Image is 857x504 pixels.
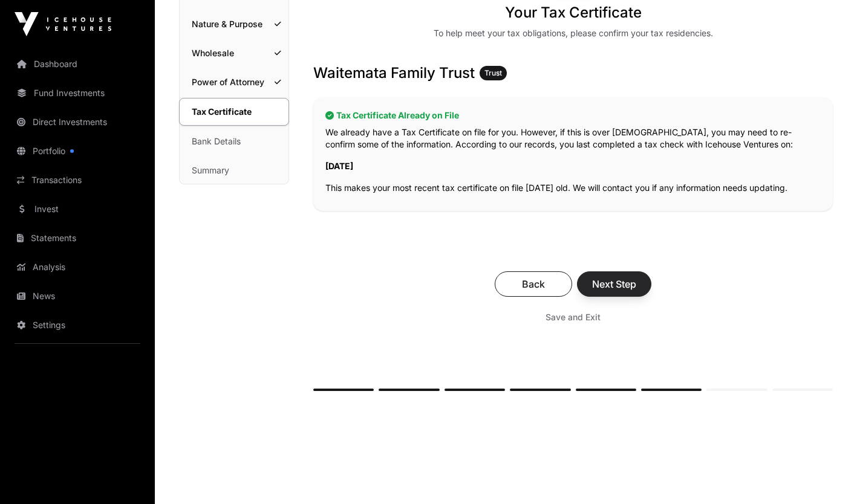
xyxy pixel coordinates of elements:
[10,109,145,135] a: Direct Investments
[577,271,651,297] button: Next Step
[484,68,502,78] span: Trust
[10,80,145,106] a: Fund Investments
[180,157,288,184] a: Summary
[313,63,833,83] h3: Waitemata Family Trust
[325,160,821,172] p: [DATE]
[10,254,145,280] a: Analysis
[10,167,145,193] a: Transactions
[325,182,821,194] p: This makes your most recent tax certificate on file [DATE] old. We will contact you if any inform...
[10,283,145,309] a: News
[180,69,288,95] a: Power of Attorney
[325,126,821,150] p: We already have a Tax Certificate on file for you. However, if this is over [DEMOGRAPHIC_DATA], y...
[15,12,111,36] img: Icehouse Ventures Logo
[495,271,572,297] button: Back
[10,51,145,77] a: Dashboard
[434,27,713,39] div: To help meet your tax obligations, please confirm your tax residencies.
[510,277,557,291] span: Back
[325,109,821,121] h2: Tax Certificate Already on File
[10,138,145,164] a: Portfolio
[546,311,601,323] span: Save and Exit
[10,196,145,222] a: Invest
[797,446,857,504] iframe: Chat Widget
[10,225,145,251] a: Statements
[180,128,288,155] a: Bank Details
[179,98,289,126] a: Tax Certificate
[180,40,288,66] a: Wholesale
[505,3,642,22] h1: Your Tax Certificate
[10,312,145,338] a: Settings
[531,306,615,328] button: Save and Exit
[592,277,636,291] span: Next Step
[180,11,288,37] a: Nature & Purpose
